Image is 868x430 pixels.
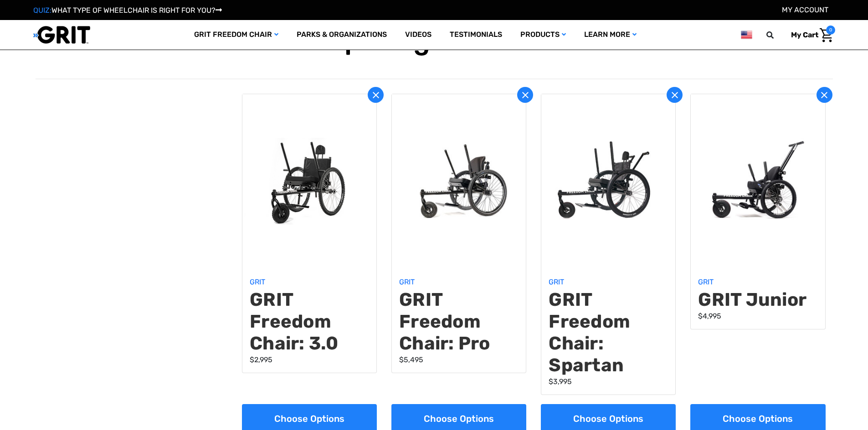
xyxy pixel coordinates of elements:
[698,289,817,311] a: GRIT Junior
[575,20,646,50] a: Learn More
[826,25,835,35] span: 0
[820,28,833,42] img: Cart
[791,30,818,39] span: My Cart
[543,96,674,268] a: GRIT Freedom Chair: Spartan
[33,25,90,44] img: GRIT All-Terrain Wheelchair and Mobility Equipment
[698,312,721,320] span: $4,995
[692,138,823,225] img: GRIT Junior: GRIT Freedom Chair all terrain wheelchair engineered specifically for kids
[549,289,668,376] a: GRIT Freedom Chair: Spartan
[692,96,823,268] a: GRIT Junior
[244,138,375,225] img: GRIT Freedom Chair: 3.0
[744,371,864,414] iframe: Tidio Chat
[393,138,524,225] img: GRIT Freedom Chair Pro: the Pro model shown including contoured Invacare Matrx seatback, Spinergy...
[393,96,524,268] a: GRIT Freedom Chair: Pro
[741,29,752,40] img: us.png
[288,20,396,50] a: Parks & Organizations
[250,355,272,364] span: $2,995
[33,6,222,15] a: QUIZ:WHAT TYPE OF WHEELCHAIR IS RIGHT FOR YOU?
[244,96,375,268] a: GRIT Freedom Chair: 3.0
[549,377,572,386] span: $3,995
[399,289,519,354] a: GRIT Freedom Chair: Pro
[399,278,415,286] a: GRIT
[250,289,369,354] a: GRIT Freedom Chair: 3.0
[396,20,441,50] a: Videos
[698,278,714,286] a: GRIT
[770,25,784,45] input: Search
[784,25,835,45] a: Cart with 0 items
[549,278,564,286] a: GRIT
[250,278,265,286] a: GRIT
[185,20,288,50] a: GRIT Freedom Chair
[33,6,51,15] span: QUIZ:
[782,5,828,14] a: Account
[441,20,511,50] a: Testimonials
[399,355,423,364] span: $5,495
[543,138,674,225] img: GRIT Freedom Chair: Spartan
[511,20,575,50] a: Products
